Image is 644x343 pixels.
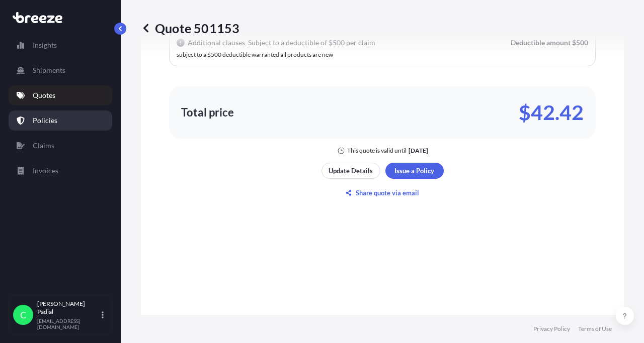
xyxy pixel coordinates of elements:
[9,35,112,55] a: Insights
[9,60,112,80] a: Shipments
[9,110,112,131] a: Policies
[33,90,55,100] p: Quotes
[385,163,444,179] button: Issue a Policy
[9,136,112,156] a: Claims
[141,20,239,36] p: Quote 501153
[578,325,612,333] a: Terms of Use
[356,188,419,198] p: Share quote via email
[33,40,57,50] p: Insights
[347,147,407,155] p: This quote is valid until
[321,163,380,179] button: Update Details
[33,166,58,176] p: Invoices
[409,147,428,155] p: [DATE]
[9,161,112,181] a: Invoices
[37,300,100,316] p: [PERSON_NAME] Padial
[33,116,57,126] p: Policies
[9,85,112,105] a: Quotes
[177,52,588,58] p: subject to a $500 deductible warranted all products are new
[533,325,570,333] a: Privacy Policy
[37,318,100,330] p: [EMAIL_ADDRESS][DOMAIN_NAME]
[519,104,584,121] p: $42.42
[33,65,65,75] p: Shipments
[181,107,234,118] p: Total price
[33,141,54,151] p: Claims
[394,166,434,176] p: Issue a Policy
[329,166,373,176] p: Update Details
[20,310,26,320] span: C
[321,185,444,201] button: Share quote via email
